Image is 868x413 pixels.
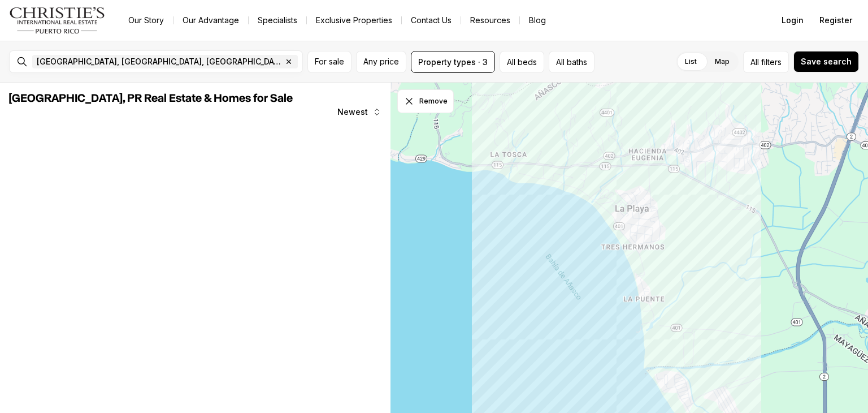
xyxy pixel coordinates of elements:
a: Our Advantage [173,12,248,28]
span: For sale [315,57,344,66]
label: Map [706,51,739,72]
span: [GEOGRAPHIC_DATA], PR Real Estate & Homes for Sale [9,93,293,104]
button: Contact Us [402,12,461,28]
span: Newest [337,107,368,117]
button: Register [813,9,859,32]
button: Login [775,9,810,32]
button: For sale [307,51,351,73]
button: Dismiss drawing [397,89,454,113]
button: All baths [549,51,594,73]
label: List [676,51,706,72]
span: [GEOGRAPHIC_DATA], [GEOGRAPHIC_DATA], [GEOGRAPHIC_DATA] [37,57,282,66]
a: Blog [520,12,555,28]
button: All beds [500,51,544,73]
a: Exclusive Properties [307,12,401,28]
button: Newest [331,101,388,123]
button: Any price [356,51,406,73]
a: Resources [461,12,519,28]
button: Save search [793,51,859,72]
a: Our Story [119,12,173,28]
a: Specialists [249,12,306,28]
span: filters [761,56,782,68]
span: Register [819,16,852,25]
button: Allfilters [743,51,789,73]
span: Any price [363,57,399,66]
button: Property types · 3 [411,51,495,73]
span: All [750,56,759,68]
img: logo [9,7,106,34]
span: Save search [801,57,852,66]
span: Login [782,16,804,25]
